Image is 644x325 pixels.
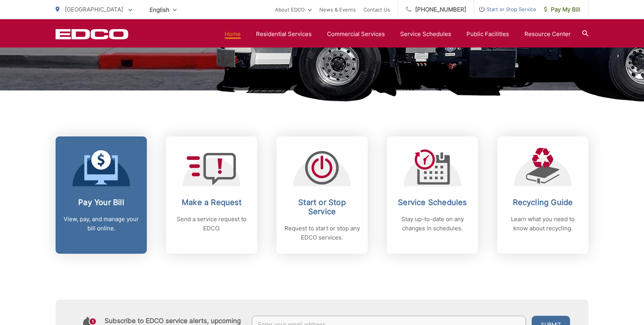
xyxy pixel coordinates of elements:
h2: Make a Request [174,198,250,207]
p: Send a service request to EDCO. [174,215,250,233]
a: Pay Your Bill View, pay, and manage your bill online. [56,136,147,254]
span: [GEOGRAPHIC_DATA] [65,6,123,13]
a: Recycling Guide Learn what you need to know about recycling. [497,136,588,254]
span: Pay My Bill [544,5,580,14]
a: Resource Center [524,30,571,39]
a: Contact Us [363,5,390,14]
a: About EDCO [275,5,312,14]
h2: Service Schedules [394,198,470,207]
a: Service Schedules Stay up-to-date on any changes in schedules. [387,136,478,254]
a: EDCD logo. Return to the homepage. [56,29,128,39]
h2: Recycling Guide [505,198,581,207]
a: News & Events [319,5,356,14]
h2: Pay Your Bill [63,198,139,207]
a: Commercial Services [327,30,385,39]
a: Home [225,30,241,39]
h2: Start or Stop Service [284,198,360,216]
p: Stay up-to-date on any changes in schedules. [394,215,470,233]
p: Request to start or stop any EDCO services. [284,224,360,242]
span: English [144,3,182,16]
a: Make a Request Send a service request to EDCO. [166,136,257,254]
a: Service Schedules [400,30,451,39]
p: View, pay, and manage your bill online. [63,215,139,233]
p: Learn what you need to know about recycling. [505,215,581,233]
a: Public Facilities [467,30,509,39]
a: Residential Services [256,30,312,39]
